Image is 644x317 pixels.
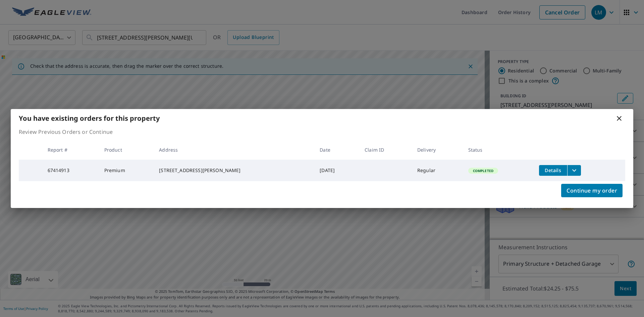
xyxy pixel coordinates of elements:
th: Report # [42,140,99,160]
span: Continue my order [567,186,617,195]
th: Address [154,140,314,160]
button: Continue my order [561,184,623,197]
th: Product [99,140,154,160]
td: Premium [99,160,154,181]
span: Completed [469,168,497,173]
th: Claim ID [359,140,412,160]
button: detailsBtn-67414913 [539,165,567,176]
p: Review Previous Orders or Continue [19,128,625,136]
th: Date [314,140,359,160]
th: Status [463,140,534,160]
button: filesDropdownBtn-67414913 [567,165,581,176]
b: You have existing orders for this property [19,114,160,123]
th: Delivery [412,140,463,160]
td: Regular [412,160,463,181]
div: [STREET_ADDRESS][PERSON_NAME] [159,167,309,174]
span: Details [543,167,563,173]
td: [DATE] [314,160,359,181]
td: 67414913 [42,160,99,181]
